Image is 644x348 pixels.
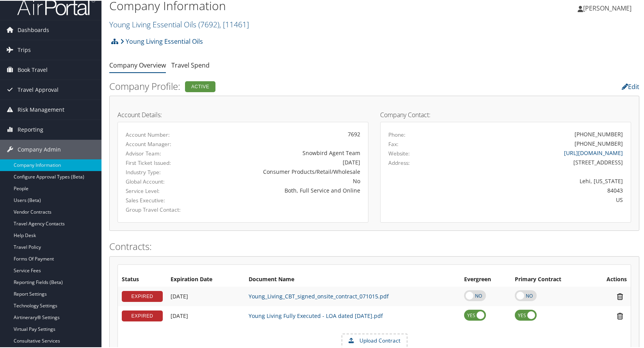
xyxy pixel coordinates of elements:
div: Lehi, [US_STATE] [450,176,623,184]
a: Travel Spend [171,60,210,69]
span: Risk Management [18,99,64,119]
label: Account Manager: [126,139,196,147]
label: Website: [388,149,410,157]
span: [DATE] [171,292,188,299]
i: Remove Contract [613,292,627,300]
div: 84043 [450,186,623,194]
label: Industry Type: [126,168,196,175]
a: Edit [622,82,639,90]
a: Company Overview [109,60,166,69]
div: Add/Edit Date [171,292,241,299]
div: Add/Edit Date [171,312,241,319]
a: Young Living Fully Executed - LOA dated [DATE].pdf [249,311,383,319]
a: Young Living Essential Oils [120,33,203,48]
label: Service Level: [126,186,196,194]
span: Dashboards [18,20,49,39]
label: Sales Executive: [126,196,196,203]
label: Upload Contract [342,334,407,347]
h2: Company Profile: [109,79,459,92]
a: Young_Living_CBT_signed_onsite_contract_071015.pdf [249,292,389,299]
label: First Ticket Issued: [126,158,196,166]
label: Global Account: [126,177,196,185]
h4: Company Contact: [380,111,631,117]
div: No [208,176,360,184]
label: Address: [388,158,410,166]
a: Young Living Essential Oils [109,18,249,29]
div: EXPIRED [122,290,163,301]
th: Expiration Date [167,272,245,286]
span: Book Travel [18,59,48,79]
div: EXPIRED [122,310,163,321]
label: Advisor Team: [126,149,196,157]
div: Active [185,80,215,91]
div: Consumer Products/Retail/Wholesale [208,167,360,175]
th: Primary Contract [511,272,590,286]
div: [PHONE_NUMBER] [575,129,623,137]
label: Fax: [388,139,398,147]
span: , [ 11461 ] [219,18,249,29]
div: Both, Full Service and Online [208,186,360,194]
th: Document Name [245,272,460,286]
h4: Account Details: [117,111,368,117]
span: Travel Approval [18,79,59,99]
div: US [450,195,623,203]
div: [DATE] [208,157,360,166]
a: [URL][DOMAIN_NAME] [564,148,623,156]
div: [STREET_ADDRESS] [450,157,623,166]
i: Remove Contract [613,311,627,319]
div: [PHONE_NUMBER] [575,139,623,147]
div: 7692 [208,129,360,137]
span: [PERSON_NAME] [583,3,632,12]
label: Account Number: [126,130,196,138]
span: Trips [18,39,31,59]
th: Evergreen [460,272,511,286]
div: Snowbird Agent Team [208,148,360,156]
label: Phone: [388,130,406,138]
span: [DATE] [171,311,188,319]
th: Actions [590,272,631,286]
label: Group Travel Contact: [126,205,196,213]
h2: Contracts: [109,239,639,252]
th: Status [118,272,167,286]
span: ( 7692 ) [198,18,219,29]
span: Reporting [18,119,43,139]
span: Company Admin [18,139,61,159]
